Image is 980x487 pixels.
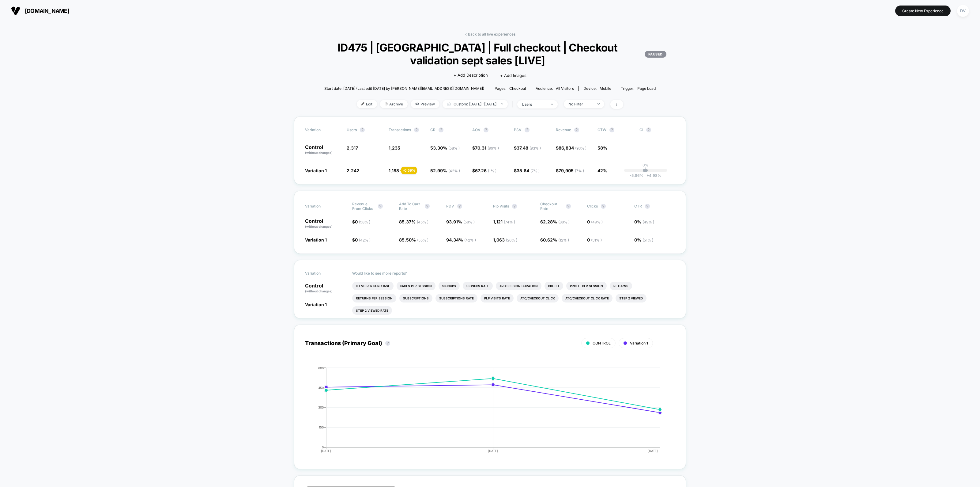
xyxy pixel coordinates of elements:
p: Control [305,145,341,155]
span: ( 58 % ) [448,146,460,150]
p: Would like to see more reports? [352,271,675,276]
span: ( 51 % ) [591,238,602,242]
div: Audience: [536,86,574,91]
tspan: 150 [319,425,324,429]
span: Variation 1 [305,168,327,173]
button: ? [646,127,651,132]
p: | [645,167,646,172]
span: ( 42 % ) [448,169,460,173]
img: Visually logo [11,6,20,15]
span: 37.48 [517,145,541,150]
tspan: 300 [318,405,324,409]
tspan: [DATE] [488,449,498,453]
div: DV [957,5,969,17]
span: CTR [634,204,642,208]
span: $ [556,168,584,173]
span: + Add Images [500,73,526,78]
li: Subscriptions [399,294,432,302]
span: + Add Description [454,72,488,78]
span: ( 45 % ) [417,220,428,224]
button: ? [566,204,571,209]
li: Plp Visits Rate [481,294,514,302]
span: Variation [305,271,339,276]
tspan: 600 [318,366,324,370]
span: CONTROL [593,341,611,345]
span: 1,235 [389,145,400,150]
span: CR [430,127,435,132]
span: (without changes) [305,225,333,228]
button: ? [574,127,579,132]
span: Custom: [DATE] - [DATE] [443,100,508,108]
span: Revenue [556,127,571,132]
span: Plp Visits [493,204,509,208]
span: ( 26 % ) [506,238,517,242]
span: $ [352,219,370,224]
span: 1,121 [493,219,515,224]
li: Subscriptions Rate [435,294,477,302]
span: ( 55 % ) [417,238,428,242]
span: Variation 1 [305,302,327,307]
span: mobile [600,86,611,91]
span: ( 42 % ) [464,238,476,242]
span: $ [556,145,586,150]
div: - 0.59 % [401,167,417,174]
span: $ [352,237,371,242]
span: 70.31 [475,145,499,150]
span: Edit [357,100,377,108]
span: [DOMAIN_NAME] [25,8,69,14]
span: Variation [305,127,339,132]
span: 86,834 [559,145,586,150]
span: 35.64 [517,168,540,173]
span: Device: [579,86,616,91]
div: No Filter [568,102,593,106]
button: [DOMAIN_NAME] [9,6,71,16]
button: ? [425,204,430,209]
li: Signups [439,282,460,290]
span: ID475 | [GEOGRAPHIC_DATA] | Full checkout | Checkout validation sept sales [LIVE] [314,41,666,67]
button: ? [439,127,443,132]
span: 1,063 [493,237,517,242]
span: Variation 1 [305,237,327,242]
img: calendar [447,102,450,105]
img: end [501,103,503,105]
p: 0% [643,163,649,167]
button: ? [645,204,650,209]
img: end [597,103,600,105]
span: (without changes) [305,151,333,154]
div: TRANSACTIONS [299,366,669,458]
tspan: 450 [318,386,324,389]
span: 0 % [634,219,654,224]
li: Step 2 Viewed [616,294,646,302]
li: Step 2 Viewed Rate [352,306,392,315]
span: ( 1 % ) [488,169,496,173]
span: ( 93 % ) [575,146,586,150]
span: 94.34 % [446,237,476,242]
button: ? [385,341,390,346]
button: Create New Experience [895,6,951,16]
span: Clicks [587,204,598,208]
span: ( 42 % ) [359,238,371,242]
span: checkout [509,86,526,91]
a: < Back to all live experiences [465,32,515,36]
span: 0 [355,219,370,224]
li: Signups Rate [463,282,493,290]
span: 53.30 % [430,145,460,150]
span: ( 74 % ) [504,220,515,224]
span: ( 51 % ) [643,238,653,242]
button: DV [955,5,971,17]
span: 58% [597,145,607,150]
li: Returns Per Session [352,294,396,302]
p: Control [305,219,346,229]
span: --- [639,146,675,155]
span: Variation [305,202,339,211]
span: 85.37 % [399,219,428,224]
span: OTW [597,127,631,132]
span: 0 [355,237,371,242]
span: 67.26 [475,168,496,173]
span: Checkout Rate [540,202,563,211]
button: ? [378,204,383,209]
li: Atc/checkout Click Rate [562,294,612,302]
span: ( 93 % ) [530,146,541,150]
tspan: [DATE] [321,449,331,453]
tspan: 0 [322,445,324,449]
